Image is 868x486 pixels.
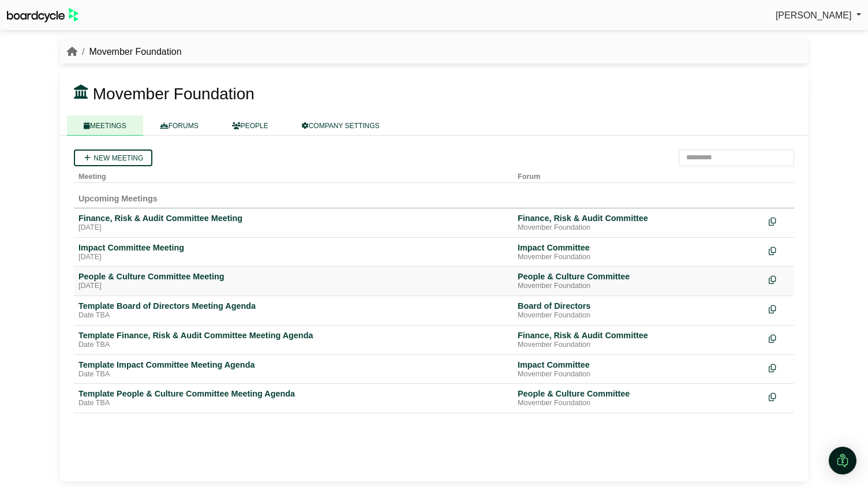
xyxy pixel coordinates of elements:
div: Movember Foundation [518,282,759,291]
div: Make a copy [769,388,790,404]
div: Impact Committee [518,242,759,253]
a: FORUMS [143,115,215,136]
a: People & Culture Committee Meeting [DATE] [78,271,508,291]
span: [PERSON_NAME] [776,10,852,20]
div: Finance, Risk & Audit Committee [518,213,759,223]
a: New meeting [74,149,152,166]
th: Meeting [74,166,513,183]
div: Make a copy [769,242,790,258]
div: Template People & Culture Committee Meeting Agenda [78,388,508,399]
a: Finance, Risk & Audit Committee Movember Foundation [518,213,759,233]
div: [DATE] [78,253,508,262]
div: Template Finance, Risk & Audit Committee Meeting Agenda [78,330,508,341]
a: People & Culture Committee Movember Foundation [518,388,759,408]
div: Open Intercom Messenger [829,447,856,474]
div: People & Culture Committee [518,271,759,282]
div: Date TBA [78,399,508,408]
a: Impact Committee Movember Foundation [518,242,759,262]
div: [DATE] [78,223,508,233]
div: Make a copy [769,330,790,346]
div: Make a copy [769,301,790,316]
a: MEETINGS [67,115,143,136]
nav: breadcrumb [67,44,182,59]
div: Board of Directors [518,301,759,311]
a: Template People & Culture Committee Meeting Agenda Date TBA [78,388,508,408]
div: Finance, Risk & Audit Committee [518,330,759,341]
div: Impact Committee Meeting [78,242,508,253]
div: Date TBA [78,370,508,379]
div: Make a copy [769,213,790,229]
a: Template Impact Committee Meeting Agenda Date TBA [78,360,508,379]
div: Movember Foundation [518,311,759,320]
a: Template Finance, Risk & Audit Committee Meeting Agenda Date TBA [78,330,508,350]
a: PEOPLE [215,115,285,136]
a: [PERSON_NAME] [776,8,861,23]
a: COMPANY SETTINGS [285,115,396,136]
a: Impact Committee Movember Foundation [518,360,759,379]
a: Board of Directors Movember Foundation [518,301,759,320]
a: Finance, Risk & Audit Committee Movember Foundation [518,330,759,350]
div: Movember Foundation [518,399,759,408]
a: People & Culture Committee Movember Foundation [518,271,759,291]
div: Movember Foundation [518,341,759,350]
a: Impact Committee Meeting [DATE] [78,242,508,262]
div: People & Culture Committee Meeting [78,271,508,282]
img: BoardcycleBlackGreen-aaafeed430059cb809a45853b8cf6d952af9d84e6e89e1f1685b34bfd5cb7d64.svg [7,8,78,23]
a: Template Board of Directors Meeting Agenda Date TBA [78,301,508,320]
td: Upcoming Meetings [74,182,794,208]
div: Finance, Risk & Audit Committee Meeting [78,213,508,223]
span: Movember Foundation [93,85,255,103]
div: Make a copy [769,271,790,287]
div: Make a copy [769,360,790,375]
li: Movember Foundation [77,44,182,59]
a: Finance, Risk & Audit Committee Meeting [DATE] [78,213,508,233]
div: Movember Foundation [518,370,759,379]
div: Date TBA [78,341,508,350]
th: Forum [513,166,764,183]
div: Template Impact Committee Meeting Agenda [78,360,508,370]
div: Template Board of Directors Meeting Agenda [78,301,508,311]
div: People & Culture Committee [518,388,759,399]
div: Impact Committee [518,360,759,370]
div: [DATE] [78,282,508,291]
div: Date TBA [78,311,508,320]
div: Movember Foundation [518,223,759,233]
div: Movember Foundation [518,253,759,262]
